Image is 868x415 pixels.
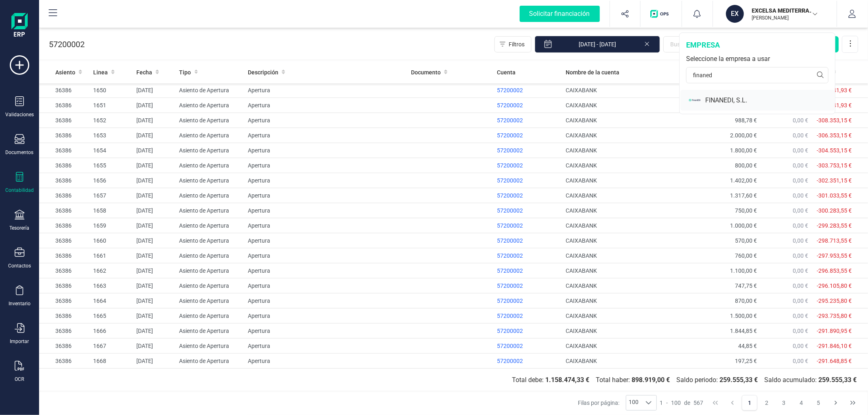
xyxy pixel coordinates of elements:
[562,113,708,128] td: CAIXABANK
[176,203,245,218] td: Asiento de Apertura
[245,188,408,203] td: Apertura
[90,324,133,339] td: 1666
[593,375,673,385] span: Total haber:
[520,6,600,22] div: Solicitar financiación
[562,158,708,173] td: CAIXABANK
[39,98,90,113] td: 36386
[793,282,808,289] span: 0,00 €
[494,36,531,52] button: Filtros
[133,324,176,339] td: [DATE]
[811,395,826,411] button: Page 5
[133,278,176,293] td: [DATE]
[562,324,708,339] td: CAIXABANK
[133,293,176,309] td: [DATE]
[730,192,757,199] span: 1.317,60 €
[176,324,245,339] td: Asiento de Apertura
[90,293,133,309] td: 1664
[660,399,704,407] div: -
[90,158,133,173] td: 1655
[90,173,133,188] td: 1656
[245,128,408,143] td: Apertura
[735,282,757,289] span: 747,75 €
[793,177,808,184] span: 0,00 €
[645,1,677,27] button: Logo de OPS
[90,263,133,278] td: 1662
[742,395,757,411] button: Page 1
[497,298,523,304] span: 57200002
[11,13,28,39] img: Logo Finanedi
[10,338,29,345] div: Importar
[689,93,701,107] img: FI
[176,128,245,143] td: Asiento de Apertura
[735,117,757,124] span: 988,78 €
[133,248,176,263] td: [DATE]
[497,162,523,169] span: 57200002
[730,177,757,184] span: 1.402,00 €
[176,98,245,113] td: Asiento de Apertura
[90,113,133,128] td: 1652
[176,233,245,248] td: Asiento de Apertura
[133,218,176,233] td: [DATE]
[39,309,90,324] td: 36386
[562,263,708,278] td: CAIXABANK
[562,128,708,143] td: CAIXABANK
[730,328,757,334] span: 1.844,85 €
[8,263,31,269] div: Contactos
[671,399,681,407] span: 100
[793,328,808,334] span: 0,00 €
[673,375,761,385] span: Saldo periodo:
[817,237,852,244] span: -298.713,55 €
[39,218,90,233] td: 36386
[497,117,523,124] span: 57200002
[179,68,191,76] span: Tipo
[497,237,523,244] span: 57200002
[49,39,85,50] p: 57200002
[817,207,852,214] span: -300.283,55 €
[90,203,133,218] td: 1658
[133,233,176,248] td: [DATE]
[10,225,30,231] div: Tesorería
[39,324,90,339] td: 36386
[719,376,758,384] b: 259.555,33 €
[90,143,133,158] td: 1654
[39,203,90,218] td: 36386
[39,248,90,263] td: 36386
[176,278,245,293] td: Asiento de Apertura
[93,68,108,76] span: Linea
[562,248,708,263] td: CAIXABANK
[133,263,176,278] td: [DATE]
[90,354,133,369] td: 1668
[723,1,827,27] button: EXEXCELSA MEDITERRANEA SL[PERSON_NAME]
[39,233,90,248] td: 36386
[726,5,744,23] div: EX
[176,309,245,324] td: Asiento de Apertura
[248,68,278,76] span: Descripción
[735,207,757,214] span: 750,00 €
[55,68,75,76] span: Asiento
[730,313,757,319] span: 1.500,00 €
[176,218,245,233] td: Asiento de Apertura
[725,395,740,411] button: Previous Page
[562,278,708,293] td: CAIXABANK
[562,339,708,354] td: CAIXABANK
[497,252,523,259] span: 57200002
[176,143,245,158] td: Asiento de Apertura
[39,354,90,369] td: 36386
[817,298,852,304] span: -295.235,80 €
[793,252,808,259] span: 0,00 €
[793,222,808,229] span: 0,00 €
[793,147,808,154] span: 0,00 €
[245,83,408,98] td: Apertura
[776,395,792,411] button: Page 3
[793,358,808,364] span: 0,00 €
[90,98,133,113] td: 1651
[90,233,133,248] td: 1660
[793,207,808,214] span: 0,00 €
[90,309,133,324] td: 1665
[497,282,523,289] span: 57200002
[708,395,723,411] button: First Page
[684,399,691,407] span: de
[686,39,829,51] div: empresa
[735,252,757,259] span: 760,00 €
[562,369,708,384] td: CAIXABANK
